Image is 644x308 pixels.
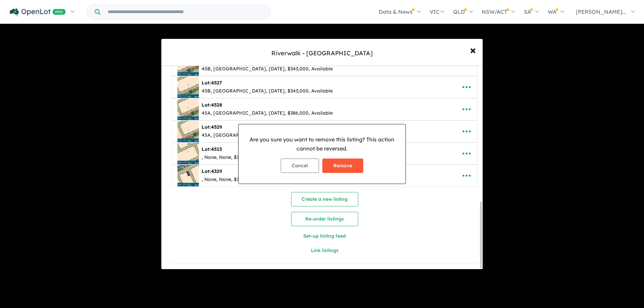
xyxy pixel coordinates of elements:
img: Openlot PRO Logo White [10,8,66,16]
input: Try estate name, suburb, builder or developer [102,5,269,19]
button: Cancel [281,159,319,173]
span: [PERSON_NAME]... [576,8,626,15]
button: Remove [322,159,363,173]
p: Are you sure you want to remove this listing? This action cannot be reversed. [244,135,400,153]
